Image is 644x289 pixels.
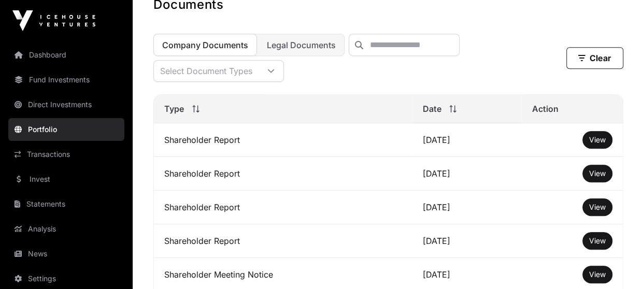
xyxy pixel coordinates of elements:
[8,93,124,116] a: Direct Investments
[582,232,612,250] button: View
[8,242,124,265] a: News
[422,103,441,115] span: Date
[589,203,606,211] span: View
[589,135,606,145] a: View
[164,103,184,115] span: Type
[8,44,124,66] a: Dashboard
[589,168,606,179] a: View
[8,218,124,240] a: Analysis
[12,10,95,31] img: Icehouse Ventures Logo
[162,40,248,50] span: Company Documents
[153,34,257,56] button: Company Documents
[154,224,412,258] td: Shareholder Report
[154,123,412,157] td: Shareholder Report
[154,61,259,81] div: Select Document Types
[589,270,606,279] span: View
[566,47,623,69] button: Clear
[154,157,412,191] td: Shareholder Report
[582,131,612,149] button: View
[154,191,412,224] td: Shareholder Report
[412,191,521,224] td: [DATE]
[412,224,521,258] td: [DATE]
[412,157,521,191] td: [DATE]
[582,198,612,216] button: View
[589,135,606,144] span: View
[589,269,606,280] a: View
[582,266,612,283] button: View
[258,34,345,56] button: Legal Documents
[592,239,644,289] iframe: Chat Widget
[589,169,606,178] span: View
[412,123,521,157] td: [DATE]
[8,168,124,191] a: Invest
[8,118,124,141] a: Portfolio
[8,143,124,166] a: Transactions
[589,202,606,212] a: View
[267,40,336,50] span: Legal Documents
[589,236,606,245] span: View
[582,165,612,182] button: View
[532,103,559,115] span: Action
[589,236,606,246] a: View
[8,193,124,215] a: Statements
[8,68,124,91] a: Fund Investments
